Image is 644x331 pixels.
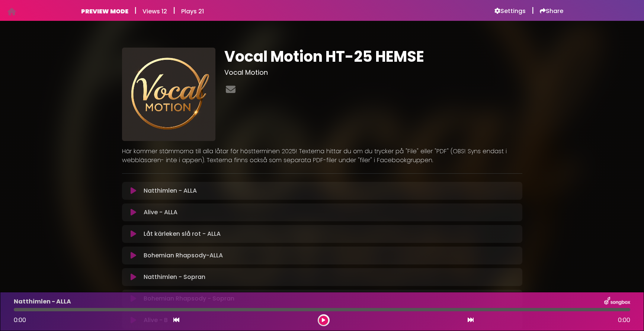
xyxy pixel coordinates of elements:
[540,7,563,15] a: Share
[81,8,128,15] h6: PREVIEW MODE
[14,297,71,306] p: Natthimlen - ALLA
[144,251,223,260] p: Bohemian Rhapsody-ALLA
[134,6,137,15] h5: |
[604,297,630,306] img: songbox-logo-white.png
[14,316,26,324] span: 0:00
[144,273,205,282] p: Natthimlen - Sopran
[144,229,221,238] p: Låt kärleken slå rot - ALLA
[173,6,175,15] h5: |
[181,8,204,15] h6: Plays 21
[494,7,526,15] a: Settings
[142,8,167,15] h6: Views 12
[532,6,534,15] h5: |
[144,208,177,217] p: Alive - ALLA
[122,147,522,165] p: Här kommer stämmorna till alla låtar för höstterminen 2025! Texterna hittar du om du trycker på "...
[144,186,197,195] p: Natthimlen - ALLA
[224,48,522,65] h1: Vocal Motion HT-25 HEMSE
[224,68,522,77] h3: Vocal Motion
[122,48,215,141] img: pGlB4Q9wSIK9SaBErEAn
[618,316,630,325] span: 0:00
